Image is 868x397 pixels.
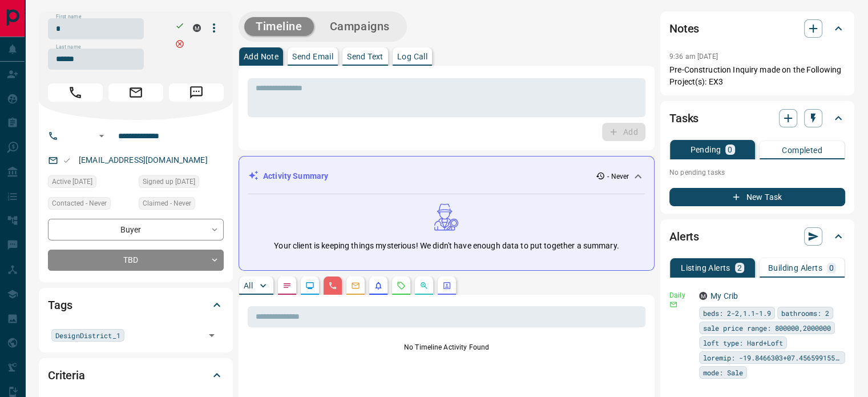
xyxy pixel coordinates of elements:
[248,166,645,187] div: Activity Summary- Never
[169,83,224,102] span: Message
[351,281,360,290] svg: Emails
[703,337,783,348] span: loft type: Hard+Loft
[374,281,383,290] svg: Listing Alerts
[55,330,120,341] span: DesignDistrict_1
[703,307,771,319] span: beds: 2-2,1.1-1.9
[282,281,292,290] svg: Notes
[669,188,845,206] button: New Task
[669,223,845,250] div: Alerts
[782,146,822,154] p: Completed
[139,175,224,191] div: Tue Dec 03 2013
[48,291,224,319] div: Tags
[48,83,103,102] span: Call
[48,366,85,384] h2: Criteria
[699,292,707,300] div: mrloft.ca
[244,53,278,61] p: Add Note
[244,17,314,36] button: Timeline
[48,362,224,389] div: Criteria
[143,176,195,187] span: Signed up [DATE]
[397,281,406,290] svg: Requests
[737,264,742,272] p: 2
[703,367,743,378] span: mode: Sale
[690,146,721,154] p: Pending
[442,281,451,290] svg: Agent Actions
[607,171,629,182] p: - Never
[292,53,333,61] p: Send Email
[681,264,730,272] p: Listing Alerts
[52,176,92,187] span: Active [DATE]
[274,240,619,252] p: Your client is keeping things mysterious! We didn't have enough data to put together a summary.
[669,19,699,38] h2: Notes
[781,307,829,319] span: bathrooms: 2
[48,296,72,314] h2: Tags
[710,291,738,300] a: My Crib
[244,282,253,290] p: All
[703,352,841,363] span: loremip: -19.8466303+07.456599155805,-34.925255625271+68.648863972515,-10.777401527124+22.1540039...
[768,264,822,272] p: Building Alerts
[669,300,677,308] svg: Email
[669,164,845,181] p: No pending tasks
[669,105,845,132] div: Tasks
[669,15,845,42] div: Notes
[328,281,337,290] svg: Calls
[669,290,692,300] p: Daily
[56,43,81,51] label: Last name
[48,175,133,191] div: Wed May 25 2022
[397,53,427,61] p: Log Call
[305,281,314,290] svg: Lead Browsing Activity
[669,227,699,246] h2: Alerts
[669,53,718,61] p: 9:36 am [DATE]
[48,250,224,271] div: TBD
[669,109,699,127] h2: Tasks
[248,342,645,352] p: No Timeline Activity Found
[95,129,108,143] button: Open
[347,53,383,61] p: Send Text
[63,157,71,165] svg: Email Valid
[728,146,732,154] p: 0
[204,327,220,343] button: Open
[79,155,208,165] a: [EMAIL_ADDRESS][DOMAIN_NAME]
[318,17,401,36] button: Campaigns
[52,198,107,209] span: Contacted - Never
[143,198,191,209] span: Claimed - Never
[263,170,328,182] p: Activity Summary
[829,264,834,272] p: 0
[703,322,831,334] span: sale price range: 800000,2000000
[419,281,429,290] svg: Opportunities
[56,13,81,21] label: First name
[193,24,201,32] div: mrloft.ca
[48,219,224,240] div: Buyer
[669,64,845,88] p: Pre-Construction Inquiry made on the Following Project(s): EX3
[108,83,163,102] span: Email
